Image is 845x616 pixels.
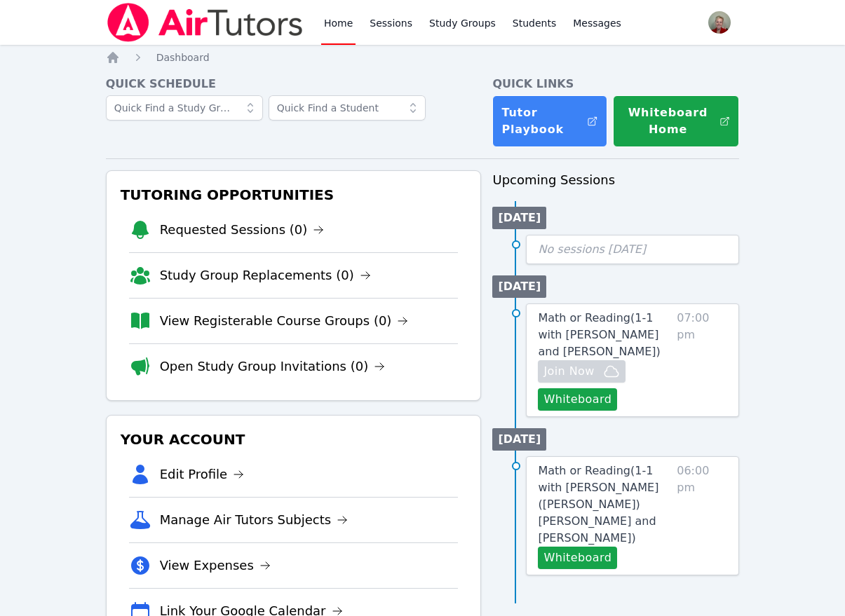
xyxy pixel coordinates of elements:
[613,95,740,147] button: Whiteboard Home
[160,311,409,331] a: View Registerable Course Groups (0)
[538,360,625,383] button: Join Now
[538,388,617,411] button: Whiteboard
[543,363,594,380] span: Join Now
[677,310,727,411] span: 07:00 pm
[538,464,658,545] span: Math or Reading ( 1-1 with [PERSON_NAME] ([PERSON_NAME]) [PERSON_NAME] and [PERSON_NAME] )
[492,95,607,147] a: Tutor Playbook
[160,510,349,530] a: Manage Air Tutors Subjects
[160,266,371,285] a: Study Group Replacements (0)
[160,465,245,484] a: Edit Profile
[492,76,739,93] h4: Quick Links
[118,427,470,452] h3: Your Account
[160,220,325,240] a: Requested Sessions (0)
[156,52,210,63] span: Dashboard
[106,3,304,42] img: Air Tutors
[492,275,546,298] li: [DATE]
[538,242,646,256] span: No sessions [DATE]
[492,207,546,229] li: [DATE]
[106,50,740,64] nav: Breadcrumb
[677,463,727,569] span: 06:00 pm
[118,182,470,207] h3: Tutoring Opportunities
[106,95,263,121] input: Quick Find a Study Group
[160,556,271,575] a: View Expenses
[106,76,482,93] h4: Quick Schedule
[492,170,739,190] h3: Upcoming Sessions
[538,463,671,547] a: Math or Reading(1-1 with [PERSON_NAME] ([PERSON_NAME]) [PERSON_NAME] and [PERSON_NAME])
[538,547,617,569] button: Whiteboard
[573,16,621,30] span: Messages
[538,310,671,360] a: Math or Reading(1-1 with [PERSON_NAME] and [PERSON_NAME])
[156,50,210,64] a: Dashboard
[160,357,386,376] a: Open Study Group Invitations (0)
[492,428,546,451] li: [DATE]
[538,311,660,358] span: Math or Reading ( 1-1 with [PERSON_NAME] and [PERSON_NAME] )
[269,95,426,121] input: Quick Find a Student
